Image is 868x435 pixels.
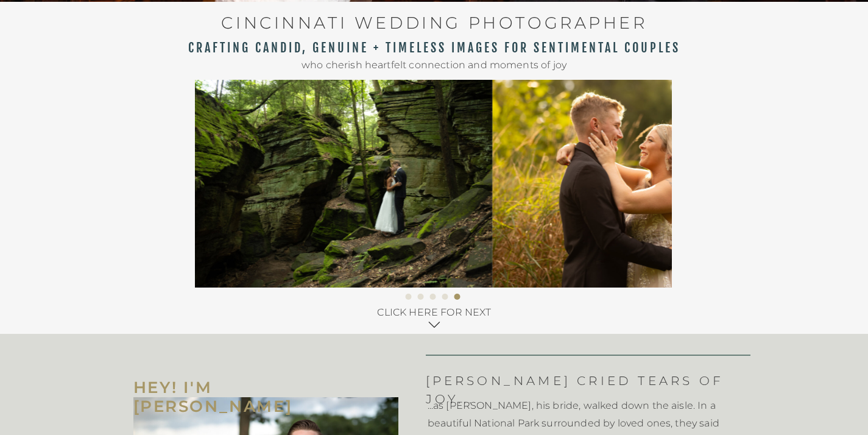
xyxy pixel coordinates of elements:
h1: CINCINNATI WEDDING PHOTOGRAPHER [172,9,697,29]
li: Page dot 5 [454,294,460,300]
a: CLICK HERE FOR NEXT [374,304,495,318]
h2: who cherish heartfelt connection and moments of joy [138,57,731,71]
li: Page dot 1 [406,294,412,300]
img: Ohio bride and groom in a white dress and black tux, kissing in a Park on their wedding day. Phot... [181,80,493,288]
li: Page dot 3 [430,294,436,300]
h2: HEY! I'M [PERSON_NAME] [133,378,305,397]
img: A groom and a bride share a kiss on their wedding day during a golden hour sunset in Ohio. Photog... [492,80,803,288]
h2: [PERSON_NAME] CRIED TEARS OF JOY... [426,372,746,408]
li: Page dot 2 [418,294,424,300]
h2: CRAFTING CANDID, GENUINE + TIMELESS IMAGES FOR SENTIMENTAL COUPLES [138,41,731,55]
li: Page dot 4 [442,294,448,300]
